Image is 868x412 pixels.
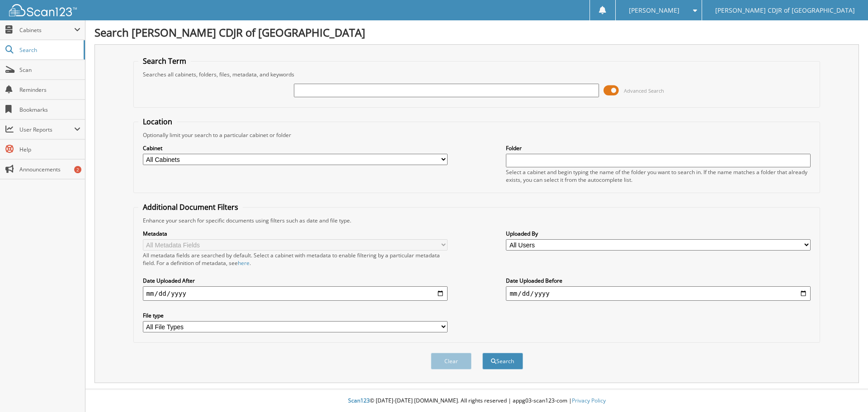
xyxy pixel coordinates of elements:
div: © [DATE]-[DATE] [DOMAIN_NAME]. All rights reserved | appg03-scan123-com | [85,390,868,412]
label: Cabinet [143,144,448,152]
div: All metadata fields are searched by default. Select a cabinet with metadata to enable filtering b... [143,251,448,267]
label: Folder [506,144,811,152]
div: 2 [74,166,81,173]
div: Searches all cabinets, folders, files, metadata, and keywords [138,71,816,78]
a: here [238,259,250,267]
span: Scan123 [348,397,370,404]
span: User Reports [19,126,74,133]
label: File type [143,312,448,319]
label: Metadata [143,230,448,237]
span: [PERSON_NAME] [629,8,679,13]
legend: Location [138,117,177,127]
div: Enhance your search for specific documents using filters such as date and file type. [138,217,816,224]
span: Advanced Search [624,87,664,94]
button: Search [482,353,523,369]
legend: Search Term [138,56,191,66]
input: end [506,286,811,301]
label: Date Uploaded Before [506,277,811,284]
input: start [143,286,448,301]
label: Uploaded By [506,230,811,237]
span: Cabinets [19,26,74,34]
legend: Additional Document Filters [138,202,243,212]
a: Privacy Policy [572,397,606,404]
div: Optionally limit your search to a particular cabinet or folder [138,131,816,139]
label: Date Uploaded After [143,277,448,284]
span: Help [19,146,80,153]
span: Search [19,46,79,54]
span: Bookmarks [19,106,80,114]
button: Clear [431,353,472,369]
span: Scan [19,66,80,74]
h1: Search [PERSON_NAME] CDJR of [GEOGRAPHIC_DATA] [94,25,859,40]
span: Announcements [19,166,80,173]
div: Select a cabinet and begin typing the name of the folder you want to search in. If the name match... [506,168,811,184]
span: Reminders [19,86,80,94]
span: [PERSON_NAME] CDJR of [GEOGRAPHIC_DATA] [715,8,855,13]
img: scan123-logo-white.svg [9,4,77,16]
